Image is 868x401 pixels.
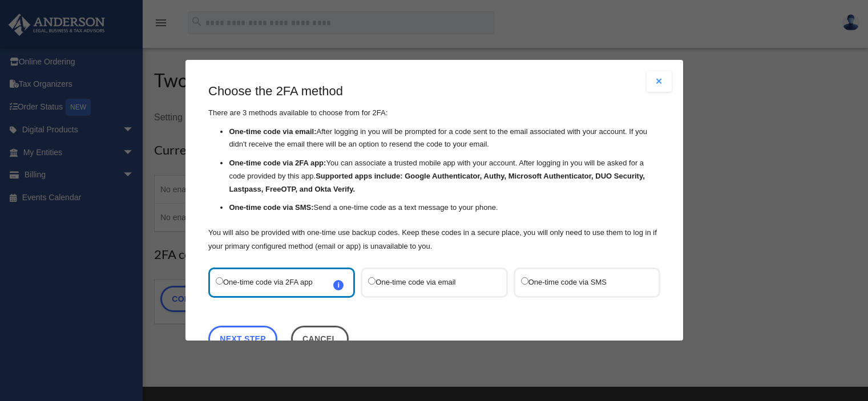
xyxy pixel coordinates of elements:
label: One-time code via email [368,275,488,290]
p: You will also be provided with one-time use backup codes. Keep these codes in a secure place, you... [208,226,660,253]
strong: One-time code via email: [229,127,316,136]
strong: One-time code via SMS: [229,204,313,212]
li: Send a one-time code as a text message to your phone. [229,202,660,215]
li: You can associate a trusted mobile app with your account. After logging in you will be asked for ... [229,157,660,196]
strong: One-time code via 2FA app: [229,159,326,168]
span: i [333,280,344,290]
div: There are 3 methods available to choose from for 2FA: [208,83,660,253]
li: After logging in you will be prompted for a code sent to the email associated with your account. ... [229,125,660,152]
input: One-time code via email [368,277,376,285]
input: One-time code via 2FA appi [216,277,223,285]
button: Close this dialog window [290,326,348,352]
input: One-time code via SMS [520,277,528,285]
h3: Choose the 2FA method [208,83,660,100]
a: Next Step [208,326,277,352]
label: One-time code via SMS [520,275,641,290]
button: Close modal [647,71,672,92]
label: One-time code via 2FA app [216,275,336,290]
strong: Supported apps include: Google Authenticator, Authy, Microsoft Authenticator, DUO Security, Lastp... [229,172,644,193]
